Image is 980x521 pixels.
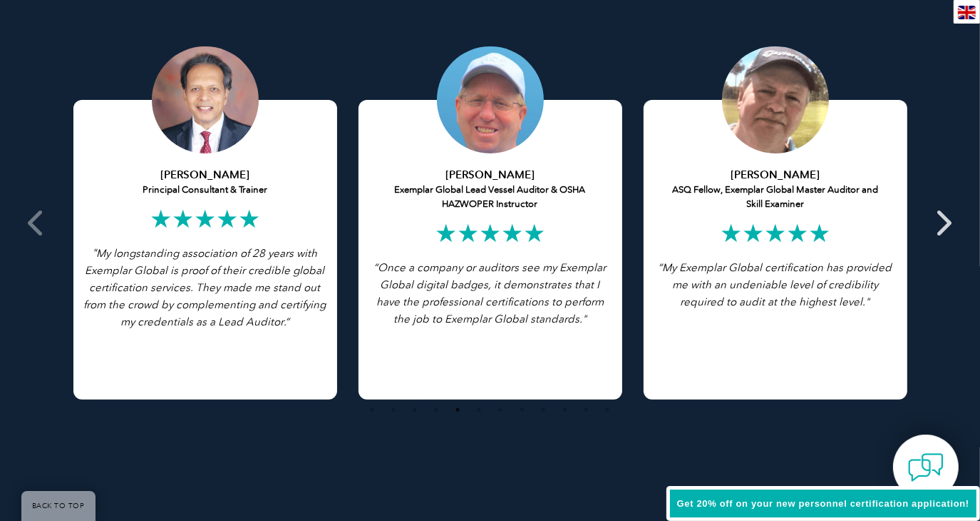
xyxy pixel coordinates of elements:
[654,222,897,245] h2: ★★★★★
[958,6,976,19] img: en
[654,168,897,211] h5: ASQ Fellow, Exemplar Global Master Auditor and Skill Examiner
[369,168,612,211] h5: Exemplar Global Lead Vessel Auditor & OSHA HAZWOPER Instructor
[374,261,607,325] i: “Once a company or auditors see my Exemplar Global digital badges, it demonstrates that I have th...
[451,403,465,417] button: 5 of 4
[93,246,97,260] span: "
[21,491,96,521] a: BACK TO TOP
[430,403,444,417] button: 4 of 4
[908,450,944,485] img: contact-chat.png
[677,498,969,509] span: Get 20% off on your new personnel certification application!
[84,168,326,197] h5: Principal Consultant & Trainer
[601,403,615,417] button: 12 of 4
[160,168,249,181] strong: [PERSON_NAME]
[84,208,326,231] h2: ★★★★★
[494,403,508,417] button: 7 of 4
[366,403,380,417] button: 1 of 4
[84,247,326,328] span: My longstanding association of 28 years with Exemplar Global is proof of their credible global ce...
[387,403,401,417] button: 2 of 4
[445,168,535,181] strong: [PERSON_NAME]
[731,168,820,181] strong: [PERSON_NAME]
[369,222,612,245] h2: ★★★★★
[408,403,423,417] button: 3 of 4
[558,403,572,417] button: 10 of 4
[659,261,892,308] i: “My Exemplar Global certification has provided me with an undeniable level of credibility require...
[473,403,487,417] button: 6 of 4
[537,403,551,417] button: 9 of 4
[515,403,530,417] button: 8 of 4
[579,403,594,417] button: 11 of 4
